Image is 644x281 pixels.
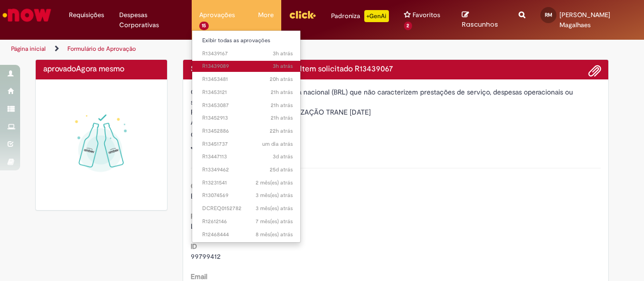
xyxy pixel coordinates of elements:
a: Aberto R13452913 : [192,113,303,124]
img: sucesso_1.gif [43,87,159,203]
h4: Solicitação de aprovação para Item solicitado R13439067 [191,65,601,74]
span: 21h atrás [271,102,293,109]
span: Despesas Corporativas [119,10,184,30]
span: R13447113 [202,153,293,161]
div: Leidiani Biazati [191,117,601,130]
span: Leidiani Biazati [191,222,236,231]
time: 28/08/2025 09:07:03 [273,62,293,70]
a: Aberto R13231541 : [192,177,303,189]
span: 99799412 [191,252,220,261]
span: 2 mês(es) atrás [256,179,293,186]
span: 3h atrás [273,62,293,70]
a: Rascunhos [462,11,504,29]
span: More [258,10,274,20]
a: Aberto R13447113 : [192,151,303,162]
time: 27/08/2025 14:44:30 [270,127,293,135]
b: Country Code [191,181,235,191]
span: R13452913 [202,114,293,122]
span: Requisições [69,10,104,20]
span: Rascunhos [462,20,498,29]
time: 27/08/2025 11:06:19 [262,140,293,148]
span: R13452886 [202,127,293,135]
a: Aberto DCREQ0152782 : [192,203,303,214]
time: 28/08/2025 09:10:28 [273,50,293,57]
time: 28/08/2025 12:17:53 [76,64,124,74]
time: 27/08/2025 15:17:22 [271,102,293,109]
span: um dia atrás [262,140,293,148]
span: 15 [199,22,209,30]
ul: Trilhas de página [8,40,422,58]
a: Aberto R13452886 : [192,126,303,137]
span: [PERSON_NAME] Magalhaes [559,11,610,29]
a: Página inicial [11,45,46,53]
span: 2 [404,22,413,30]
time: 08/01/2025 08:01:33 [256,231,293,238]
time: 23/05/2025 14:56:14 [256,192,293,199]
a: Aberto R13453121 : [192,87,303,98]
span: 3d atrás [273,153,293,160]
time: 26/08/2025 09:47:51 [273,153,293,160]
span: Agora mesmo [76,64,124,74]
span: 3h atrás [273,50,293,57]
span: Aprovações [199,10,235,20]
span: 20h atrás [270,75,293,83]
time: 27/08/2025 16:14:30 [270,75,293,83]
time: 06/02/2025 01:18:35 [256,218,293,225]
a: Aberto R12612146 : [192,216,303,227]
label: Aberto por [191,117,225,127]
span: R13453481 [202,75,293,83]
p: +GenAi [364,10,389,22]
span: BR [191,192,199,201]
span: Favoritos [413,10,440,20]
time: 01/07/2025 14:29:26 [256,179,293,186]
div: Oferta para pagamentos em moeda nacional (BRL) que não caracterizem prestações de serviço, despes... [191,87,601,107]
span: R13453087 [202,102,293,110]
a: Formulário de Aprovação [67,45,136,53]
a: Aberto R12468444 : [192,229,303,240]
span: R13439089 [202,62,293,70]
b: ID [191,242,197,251]
span: 22h atrás [270,127,293,135]
time: 22/05/2025 03:41:07 [256,205,293,212]
a: Aberto R13451737 : [192,139,303,150]
span: 8 mês(es) atrás [256,231,293,238]
time: 27/08/2025 15:22:54 [271,88,293,96]
span: DCREQ0152782 [202,205,293,213]
span: R13349462 [202,166,293,174]
span: R13439167 [202,50,293,58]
a: Aberto R13074569 : [192,190,303,201]
div: FAT 284 ALUGUEL EQUIP. CLIMATIZAÇÃO TRANE [DATE] [191,107,601,117]
img: ServiceNow [1,5,53,25]
a: Aberto R13439167 : [192,48,303,59]
span: 3 mês(es) atrás [256,205,293,212]
time: 04/08/2025 09:39:04 [270,166,293,173]
span: 21h atrás [271,114,293,122]
a: Aberto R13453481 : [192,74,303,85]
a: Exibir todas as aprovações [192,35,303,46]
b: Favorecido [191,212,225,221]
span: 3 mês(es) atrás [256,192,293,199]
div: Padroniza [331,10,389,22]
span: 25d atrás [270,166,293,173]
time: 27/08/2025 14:50:10 [271,114,293,122]
span: RM [545,12,552,18]
span: 7 mês(es) atrás [256,218,293,225]
span: R13231541 [202,179,293,187]
a: Aberto R13439089 : [192,61,303,72]
span: R13074569 [202,192,293,200]
b: Email [191,272,207,281]
h4: aprovado [43,65,159,74]
span: 21h atrás [271,88,293,96]
div: Quantidade 1 [191,130,601,140]
img: click_logo_yellow_360x200.png [289,7,316,22]
a: Aberto R13349462 : [192,164,303,175]
a: Aberto R13453087 : [192,100,303,111]
span: R12468444 [202,231,293,239]
span: R13451737 [202,140,293,148]
span: R12612146 [202,218,293,226]
ul: Aprovações [192,30,301,243]
span: R13453121 [202,88,293,97]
